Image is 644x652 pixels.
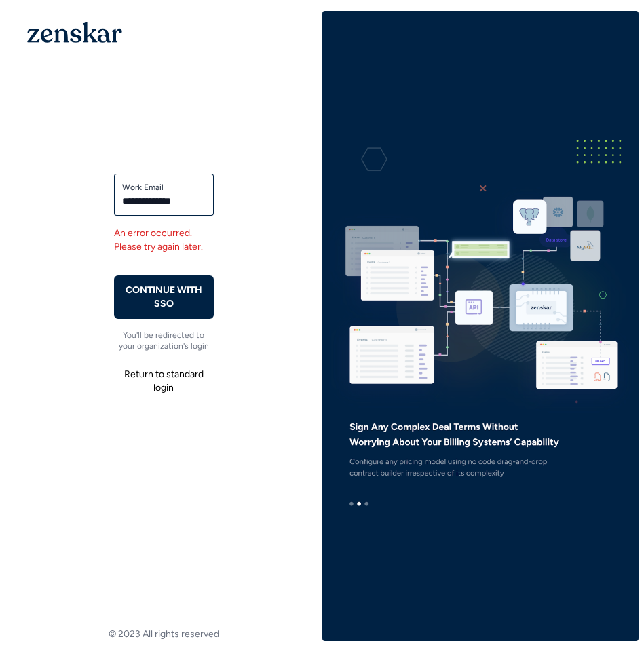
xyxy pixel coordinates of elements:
footer: © 2023 All rights reserved [5,628,322,641]
p: CONTINUE WITH SSO [125,284,203,311]
button: CONTINUE WITH SSO [114,275,214,319]
p: You'll be redirected to your organization's login [114,330,214,351]
label: Work Email [122,182,206,193]
button: Return to standard login [114,362,214,400]
img: 1OGAJ2xQqyY4LXKgY66KYq0eOWRCkrZdAb3gUhuVAqdWPZE9SRJmCz+oDMSn4zDLXe31Ii730ItAGKgCKgCCgCikA4Av8PJUP... [27,22,122,43]
div: An error occurred. Please try again later. [114,227,214,254]
img: e3ZQAAAMhDCM8y96E9JIIDxLgAABAgQIECBAgAABAgQyAoJA5mpDCRAgQIAAAQIECBAgQIAAAQIECBAgQKAsIAiU37edAAECB... [322,123,639,529]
